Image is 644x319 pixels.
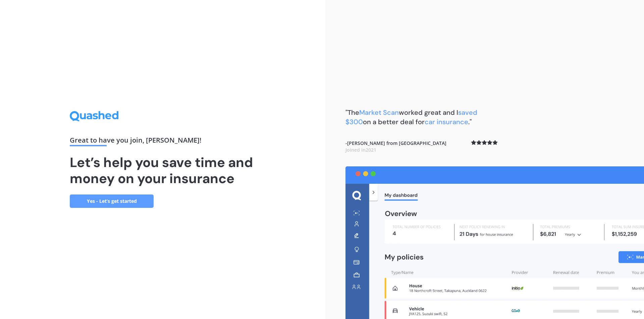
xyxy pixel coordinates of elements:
[359,108,399,117] span: Market Scan
[70,154,256,186] h1: Let’s help you save time and money on your insurance
[70,137,256,146] div: Great to have you join , [PERSON_NAME] !
[425,117,468,126] span: car insurance
[70,194,154,208] a: Yes - Let’s get started
[345,147,376,153] span: Joined in 2021
[345,140,446,153] b: - [PERSON_NAME] from [GEOGRAPHIC_DATA]
[345,108,477,126] span: saved $300
[345,166,644,319] img: dashboard.webp
[345,108,477,126] b: "The worked great and I on a better deal for ."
